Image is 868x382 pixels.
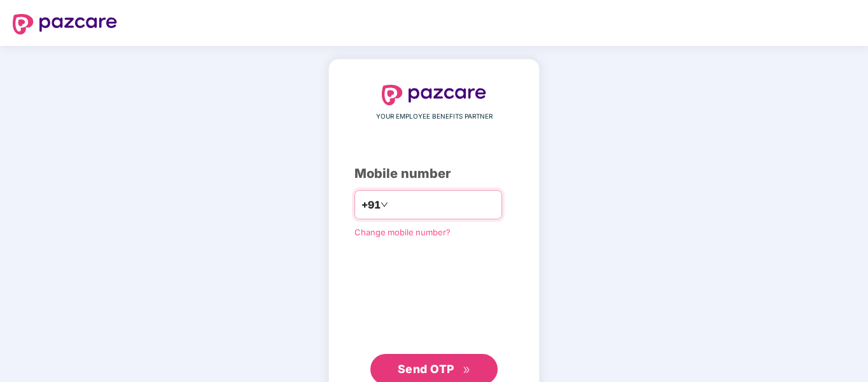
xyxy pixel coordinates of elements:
[354,164,514,184] div: Mobile number
[13,14,117,34] img: logo
[382,85,486,105] img: logo
[376,112,493,122] span: YOUR EMPLOYEE BENEFITS PARTNER
[361,197,381,213] span: +91
[354,227,451,237] a: Change mobile number?
[398,362,454,376] span: Send OTP
[381,201,388,209] span: down
[463,366,471,374] span: double-right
